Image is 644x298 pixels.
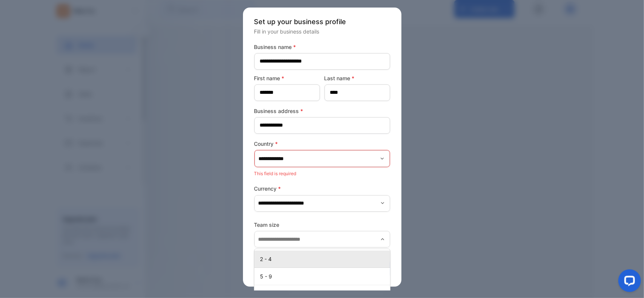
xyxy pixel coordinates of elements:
[254,107,390,115] label: Business address
[254,169,390,179] p: This field is required
[324,74,390,82] label: Last name
[612,266,644,298] iframe: LiveChat chat widget
[254,221,390,229] label: Team size
[254,74,320,82] label: First name
[254,43,390,51] label: Business name
[254,17,390,27] p: Set up your business profile
[254,28,390,35] p: Fill in your business details
[254,185,390,193] label: Currency
[260,290,387,298] p: 10 - 50
[260,255,387,263] p: 2 - 4
[254,140,390,148] label: Country
[260,272,387,280] p: 5 - 9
